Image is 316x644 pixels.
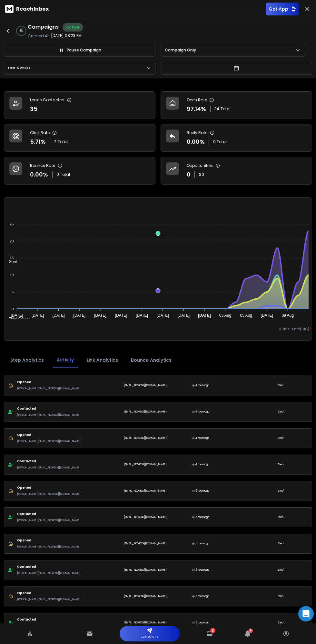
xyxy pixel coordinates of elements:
[54,139,56,144] span: 2
[4,327,312,331] p: x-axis : Date(UTC)
[195,621,209,625] p: 5 hours ago
[213,139,227,144] p: 0 Total
[278,542,284,546] p: Step 1
[195,489,209,493] p: 5 hours ago
[278,621,284,625] p: Step 1
[17,617,81,622] h1: Contacted
[28,33,50,39] p: Created At:
[30,137,46,146] p: 5.71 %
[278,436,284,440] p: Step 1
[83,353,122,367] button: Link Analytics
[177,313,190,318] tspan: [DATE]
[17,492,81,497] p: [PERSON_NAME][EMAIL_ADDRESS][DOMAIN_NAME]
[195,410,209,414] p: 4 hours ago
[12,307,14,311] tspan: 0
[17,432,81,438] h1: Opened
[17,544,81,549] p: [PERSON_NAME][EMAIL_ADDRESS][DOMAIN_NAME]
[187,130,207,135] p: Reply Rate
[278,515,284,519] p: Step 1
[17,538,81,543] h1: Opened
[30,130,50,135] p: Click Rate
[187,137,205,146] p: 0.00 %
[17,439,81,444] p: [PERSON_NAME][EMAIL_ADDRESS][DOMAIN_NAME]
[199,172,204,177] p: $ 0
[17,413,81,418] p: [PERSON_NAME][EMAIL_ADDRESS][DOMAIN_NAME]
[10,239,14,243] tspan: 20
[28,23,59,32] h1: Campaigns
[298,606,314,621] div: Open Intercom Messenger
[141,634,158,640] p: Campaigns
[17,485,81,490] h1: Opened
[115,313,127,318] tspan: [DATE]
[278,568,284,572] p: Step 1
[124,410,167,414] p: [EMAIL_ADDRESS][DOMAIN_NAME]
[73,313,85,318] tspan: [DATE]
[30,170,48,179] p: 0.00 %
[20,29,23,33] p: 1 %
[124,515,167,519] p: [EMAIL_ADDRESS][DOMAIN_NAME]
[17,465,81,470] p: [PERSON_NAME][EMAIL_ADDRESS][DOMAIN_NAME]
[161,91,312,119] a: Open Rate97.14%34Total
[4,91,155,119] a: Leads Contacted35
[261,313,273,318] tspan: [DATE]
[10,222,14,226] tspan: 25
[161,124,312,152] a: Reply Rate0.00%0 Total
[240,313,252,318] tspan: 05 Aug
[4,157,155,185] a: Bounce Rate0.00%0 Total
[17,512,81,517] h1: Contacted
[17,564,81,569] h1: Contacted
[127,353,175,367] button: Bounce Analytics
[206,630,213,637] a: 3
[17,459,81,464] h1: Contacted
[187,97,207,103] p: Open Rate
[4,44,155,57] button: Pause Campaign
[278,384,284,387] p: Step 1
[266,3,299,15] button: Get App
[17,386,81,391] p: [PERSON_NAME][EMAIL_ADDRESS][DOMAIN_NAME]
[124,436,167,440] p: [EMAIL_ADDRESS][DOMAIN_NAME]
[278,410,284,414] p: Step 1
[124,463,167,467] p: [EMAIL_ADDRESS][DOMAIN_NAME]
[17,518,81,523] p: [PERSON_NAME][EMAIL_ADDRESS][DOMAIN_NAME]
[51,33,82,38] p: [DATE] 08:23 PM
[187,170,191,179] p: 0
[124,621,167,625] p: [EMAIL_ADDRESS][DOMAIN_NAME]
[4,317,30,321] span: Total Opens
[195,568,209,572] p: 5 hours ago
[17,380,81,385] h1: Opened
[278,594,284,598] p: Step 1
[195,515,209,519] p: 5 hours ago
[195,463,209,467] p: 4 hours ago
[10,273,14,277] tspan: 10
[212,628,214,633] span: 3
[221,106,231,112] span: Total
[124,542,167,546] p: [EMAIL_ADDRESS][DOMAIN_NAME]
[56,172,70,177] p: 0 Total
[17,597,81,602] p: [PERSON_NAME][EMAIL_ADDRESS][DOMAIN_NAME]
[187,104,206,113] p: 97.14 %
[94,313,106,318] tspan: [DATE]
[219,313,231,318] tspan: 03 Aug
[30,97,64,103] p: Leads Contacted
[11,313,23,318] tspan: [DATE]
[4,124,155,152] a: Click Rate5.71%2Total
[195,384,209,387] p: 4 hours ago
[195,436,209,440] p: 4 hours ago
[195,542,209,546] p: 5 hours ago
[161,157,312,185] a: Opportunities0$0
[32,313,44,318] tspan: [DATE]
[282,313,294,318] tspan: 09 Aug
[278,489,284,493] p: Step 1
[30,104,37,113] p: 35
[17,406,81,411] h1: Contacted
[58,139,68,144] span: Total
[53,353,78,367] button: Activity
[124,594,167,598] p: [EMAIL_ADDRESS][DOMAIN_NAME]
[124,384,167,387] p: [EMAIL_ADDRESS][DOMAIN_NAME]
[124,568,167,572] p: [EMAIL_ADDRESS][DOMAIN_NAME]
[8,65,33,71] p: Last 4 weeks
[4,259,17,264] span: Sent
[278,463,284,467] p: Step 1
[124,489,167,493] p: [EMAIL_ADDRESS][DOMAIN_NAME]
[165,48,199,53] p: Campaign Only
